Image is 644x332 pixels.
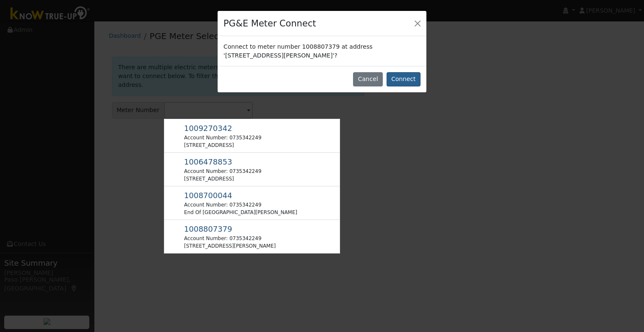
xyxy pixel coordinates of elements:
div: [STREET_ADDRESS][PERSON_NAME] [184,242,276,250]
button: Cancel [353,72,383,86]
button: Close [412,17,423,29]
span: 1006478853 [184,157,232,166]
span: Usage Point: 5550488949 [184,159,232,166]
div: Account Number: 0735342249 [184,167,261,175]
span: 1009270342 [184,124,232,133]
span: Usage Point: 6179227078 [184,125,232,132]
span: 1008700044 [184,191,232,200]
div: [STREET_ADDRESS] [184,141,261,149]
span: 1008807379 [184,225,232,233]
button: Connect [387,72,421,86]
div: Account Number: 0735342249 [184,134,261,141]
span: Usage Point: 9744743803 [184,193,232,199]
div: Account Number: 0735342249 [184,235,276,242]
h4: PG&E Meter Connect [223,17,316,30]
div: End Of [GEOGRAPHIC_DATA][PERSON_NAME] [184,209,297,216]
div: Connect to meter number 1008807379 at address '[STREET_ADDRESS][PERSON_NAME]'? [218,36,426,65]
div: Account Number: 0735342249 [184,201,297,209]
div: [STREET_ADDRESS] [184,175,261,183]
span: Usage Point: 9835743807 [184,226,232,233]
